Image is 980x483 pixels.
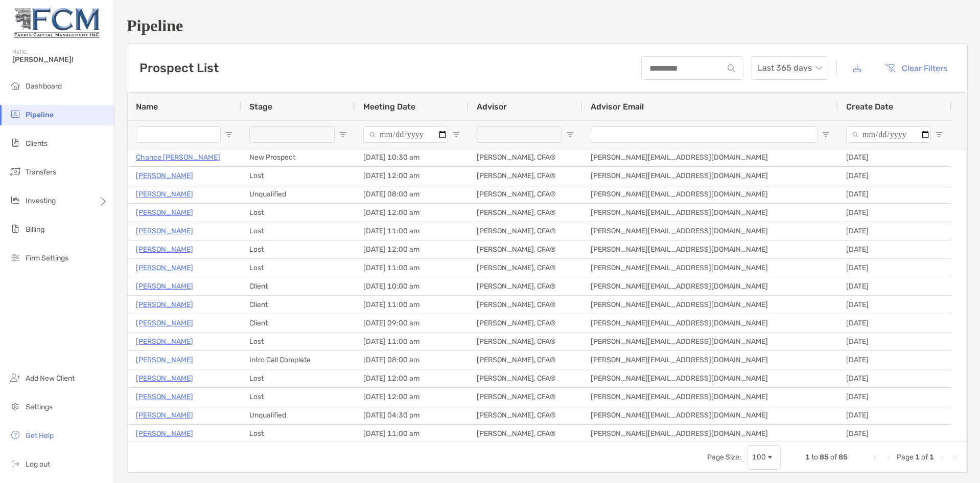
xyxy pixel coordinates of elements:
[566,130,574,139] button: Open Filter Menu
[582,296,838,314] div: [PERSON_NAME][EMAIL_ADDRESS][DOMAIN_NAME]
[469,333,582,350] div: [PERSON_NAME], CFA®
[9,429,21,441] img: get-help icon
[26,254,68,262] span: Firm Settings
[241,148,355,166] div: New Prospect
[26,225,44,234] span: Billing
[838,277,951,295] div: [DATE]
[136,243,193,256] a: [PERSON_NAME]
[748,445,781,470] div: Page Size
[582,369,838,387] div: [PERSON_NAME][EMAIL_ADDRESS][DOMAIN_NAME]
[355,296,469,314] div: [DATE] 11:00 am
[897,453,914,462] span: Page
[136,390,193,403] a: [PERSON_NAME]
[355,240,469,258] div: [DATE] 12:00 am
[9,400,21,412] img: settings icon
[355,167,469,185] div: [DATE] 12:00 am
[591,126,818,143] input: Advisor Email Filter Input
[136,126,221,143] input: Name Filter Input
[582,314,838,332] div: [PERSON_NAME][EMAIL_ADDRESS][DOMAIN_NAME]
[241,185,355,203] div: Unqualified
[582,406,838,424] div: [PERSON_NAME][EMAIL_ADDRESS][DOMAIN_NAME]
[241,204,355,222] div: Lost
[136,169,193,182] a: [PERSON_NAME]
[136,261,193,274] p: [PERSON_NAME]
[452,130,460,139] button: Open Filter Menu
[469,351,582,369] div: [PERSON_NAME], CFA®
[136,206,193,219] p: [PERSON_NAME]
[838,185,951,203] div: [DATE]
[9,165,21,178] img: transfers icon
[830,453,837,462] span: of
[355,185,469,203] div: [DATE] 08:00 am
[9,137,21,149] img: clients icon
[582,259,838,277] div: [PERSON_NAME][EMAIL_ADDRESS][DOMAIN_NAME]
[728,64,735,72] img: input icon
[9,457,21,470] img: logout icon
[225,130,233,139] button: Open Filter Menu
[12,55,108,64] span: [PERSON_NAME]!
[469,296,582,314] div: [PERSON_NAME], CFA®
[9,371,21,384] img: add_new_client icon
[820,453,829,462] span: 85
[355,425,469,443] div: [DATE] 11:00 am
[921,453,928,462] span: of
[139,61,219,75] h3: Prospect List
[241,277,355,295] div: Client
[26,431,54,440] span: Get Help
[136,317,193,330] a: [PERSON_NAME]
[241,222,355,240] div: Lost
[838,296,951,314] div: [DATE]
[582,388,838,406] div: [PERSON_NAME][EMAIL_ADDRESS][DOMAIN_NAME]
[241,351,355,369] div: Intro Call Complete
[838,369,951,387] div: [DATE]
[127,16,968,35] h1: Pipeline
[136,225,193,237] a: [PERSON_NAME]
[9,79,21,92] img: dashboard icon
[241,167,355,185] div: Lost
[249,102,272,112] span: Stage
[136,188,193,201] a: [PERSON_NAME]
[469,222,582,240] div: [PERSON_NAME], CFA®
[241,296,355,314] div: Client
[355,406,469,424] div: [DATE] 04:30 pm
[136,372,193,385] a: [PERSON_NAME]
[355,314,469,332] div: [DATE] 09:00 am
[707,453,741,462] div: Page Size:
[136,151,220,164] p: Chance [PERSON_NAME]
[469,314,582,332] div: [PERSON_NAME], CFA®
[241,388,355,406] div: Lost
[846,102,893,112] span: Create Date
[9,251,21,264] img: firm-settings icon
[469,185,582,203] div: [PERSON_NAME], CFA®
[469,425,582,443] div: [PERSON_NAME], CFA®
[838,314,951,332] div: [DATE]
[9,108,21,120] img: pipeline icon
[811,453,818,462] span: to
[136,280,193,293] a: [PERSON_NAME]
[805,453,810,462] span: 1
[26,460,50,469] span: Log out
[838,333,951,350] div: [DATE]
[9,223,21,235] img: billing icon
[355,351,469,369] div: [DATE] 08:00 am
[838,351,951,369] div: [DATE]
[136,427,193,440] a: [PERSON_NAME]
[355,333,469,350] div: [DATE] 11:00 am
[12,4,102,41] img: Zoe Logo
[469,259,582,277] div: [PERSON_NAME], CFA®
[363,126,448,143] input: Meeting Date Filter Input
[241,240,355,258] div: Lost
[26,139,48,148] span: Clients
[838,425,951,443] div: [DATE]
[582,277,838,295] div: [PERSON_NAME][EMAIL_ADDRESS][DOMAIN_NAME]
[884,453,893,462] div: Previous Page
[877,57,955,79] button: Clear Filters
[752,453,766,462] div: 100
[915,453,920,462] span: 1
[355,222,469,240] div: [DATE] 11:00 am
[950,453,959,462] div: Last Page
